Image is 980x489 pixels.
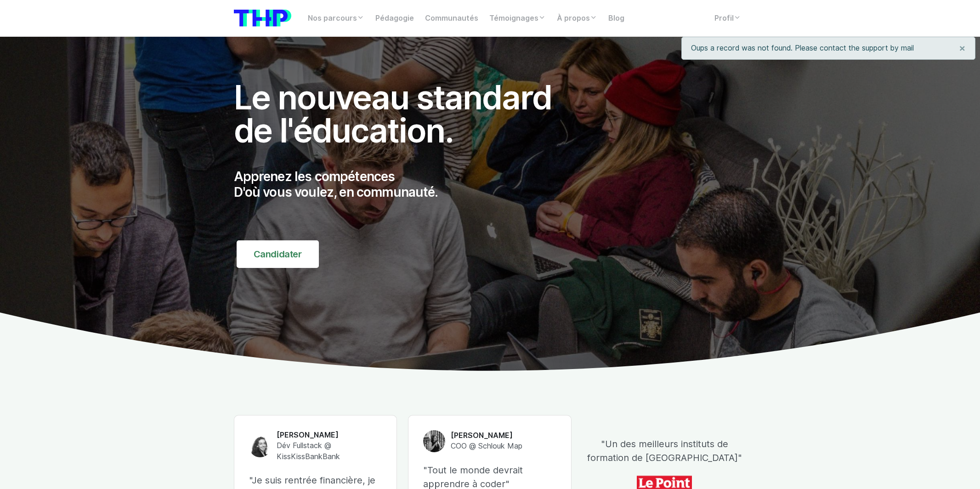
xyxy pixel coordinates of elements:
[423,430,445,452] img: Melisande
[234,169,572,200] p: Apprenez les compétences D'où vous voulez, en communauté.
[959,41,966,55] span: ×
[419,9,484,28] a: Communautés
[709,9,747,28] a: Profil
[950,37,975,59] button: Close
[451,431,522,441] h6: [PERSON_NAME]
[484,9,551,28] a: Témoignages
[302,9,370,28] a: Nos parcours
[249,435,271,457] img: Claire
[277,441,340,461] span: Dév Fullstack @ KissKissBankBank
[234,10,291,27] img: logo
[583,437,746,465] p: "Un des meilleurs instituts de formation de [GEOGRAPHIC_DATA]"
[370,9,419,28] a: Pédagogie
[603,9,630,28] a: Blog
[237,240,319,268] a: Candidater
[551,9,603,28] a: À propos
[277,430,382,440] h6: [PERSON_NAME]
[234,81,572,147] h1: Le nouveau standard de l'éducation.
[681,37,975,60] div: Oups a record was not found. Please contact the support by mail
[451,442,522,450] span: COO @ Schlouk Map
